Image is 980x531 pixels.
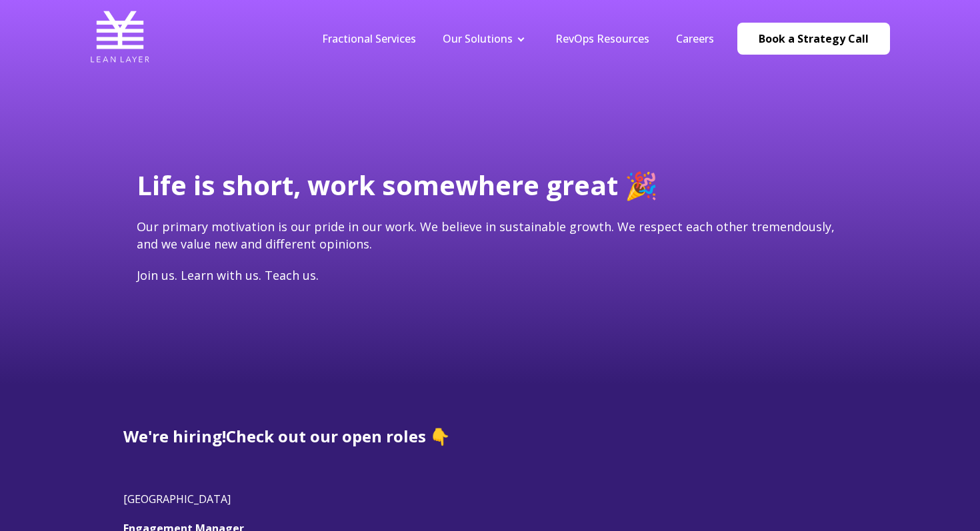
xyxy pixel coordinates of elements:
[737,23,890,55] a: Book a Strategy Call
[123,425,226,447] span: We're hiring!
[137,167,658,203] span: Life is short, work somewhere great 🎉
[90,7,150,67] img: Lean Layer Logo
[322,31,416,46] a: Fractional Services
[443,31,513,46] a: Our Solutions
[137,267,319,283] span: Join us. Learn with us. Teach us.
[309,31,727,46] div: Navigation Menu
[123,492,231,506] span: [GEOGRAPHIC_DATA]
[137,219,835,251] span: Our primary motivation is our pride in our work. We believe in sustainable growth. We respect eac...
[226,425,450,447] span: Check out our open roles 👇
[676,31,714,46] a: Careers
[555,31,649,46] a: RevOps Resources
